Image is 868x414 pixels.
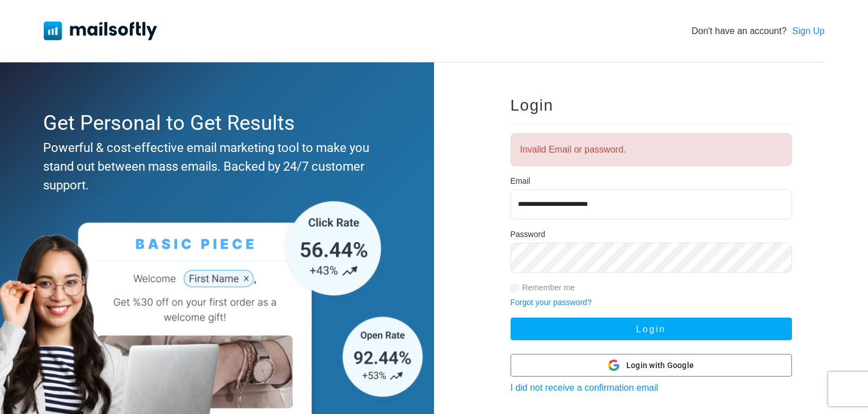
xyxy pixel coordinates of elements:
label: Remember me [523,282,575,294]
span: Login [511,96,554,114]
img: Mailsoftly [44,22,157,40]
label: Password [511,229,545,240]
button: Login [511,318,792,340]
button: Login with Google [511,354,792,377]
div: Powerful & cost-effective email marketing tool to make you stand out between mass emails. Backed ... [43,138,386,195]
a: I did not receive a confirmation email [511,383,659,392]
label: Email [511,175,530,187]
a: Forgot your password? [511,298,592,307]
a: Sign Up [793,24,825,38]
div: Don't have an account? [692,24,825,38]
div: Get Personal to Get Results [43,108,386,138]
span: Login with Google [626,360,694,371]
div: Invalid Email or password. [511,133,792,166]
